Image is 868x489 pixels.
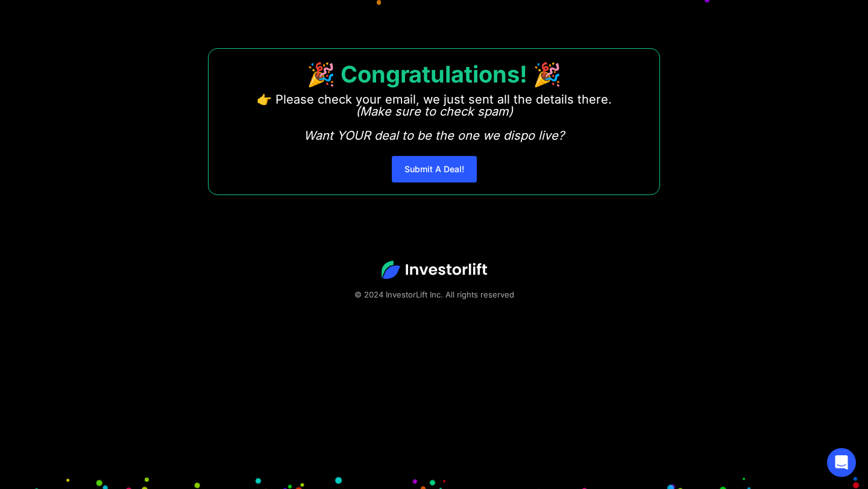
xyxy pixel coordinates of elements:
p: 👉 Please check your email, we just sent all the details there. ‍ [257,93,612,142]
div: Open Intercom Messenger [827,448,856,477]
em: (Make sure to check spam) Want YOUR deal to be the one we dispo live? [304,104,564,143]
a: Submit A Deal! [392,156,477,182]
div: © 2024 InvestorLift Inc. All rights reserved [42,288,826,301]
strong: 🎉 Congratulations! 🎉 [307,60,561,88]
